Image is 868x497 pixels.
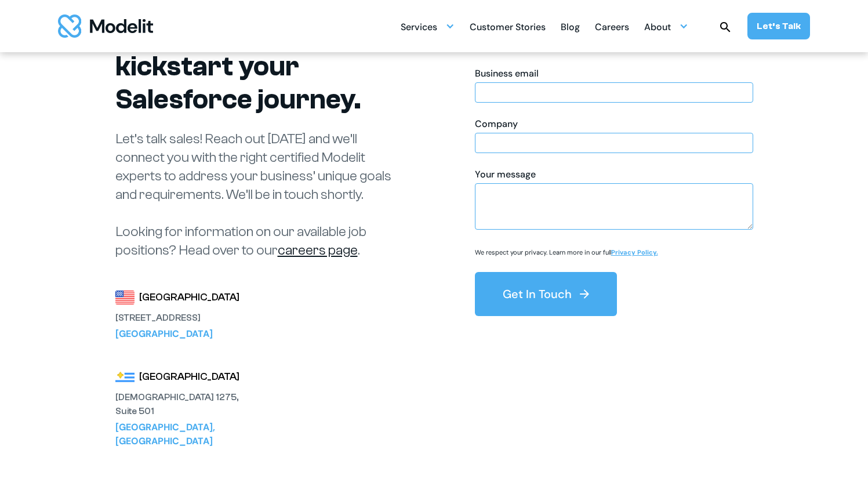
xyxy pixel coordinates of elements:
[115,327,243,341] div: [GEOGRAPHIC_DATA]
[139,289,239,306] div: [GEOGRAPHIC_DATA]
[115,130,405,260] p: Let’s talk sales! Reach out [DATE] and we’ll connect you with the right certified Modelit experts...
[475,248,658,257] p: We respect your privacy. Learn more in our full
[644,15,688,38] div: About
[115,17,405,116] h1: We’re here to kickstart your Salesforce journey.
[470,15,546,38] a: Customer Stories
[470,17,546,39] div: Customer Stories
[595,17,629,39] div: Careers
[747,13,810,39] a: Let’s Talk
[401,17,437,39] div: Services
[611,248,658,256] a: Privacy Policy.
[115,420,243,448] div: [GEOGRAPHIC_DATA], [GEOGRAPHIC_DATA]
[475,272,617,316] button: Get In Touch
[578,287,591,301] img: arrow right
[561,17,580,39] div: Blog
[58,14,153,38] img: modelit logo
[561,15,580,38] a: Blog
[503,286,572,302] div: Get In Touch
[475,67,753,80] div: Business email
[644,17,671,39] div: About
[115,311,243,325] div: [STREET_ADDRESS]
[475,118,753,130] div: Company
[278,242,358,258] a: careers page
[475,168,753,181] div: Your message
[757,20,801,32] div: Let’s Talk
[139,369,239,385] div: [GEOGRAPHIC_DATA]
[595,15,629,38] a: Careers
[401,15,455,38] div: Services
[115,390,243,418] div: [DEMOGRAPHIC_DATA] 1275, Suite 501
[58,14,153,38] a: home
